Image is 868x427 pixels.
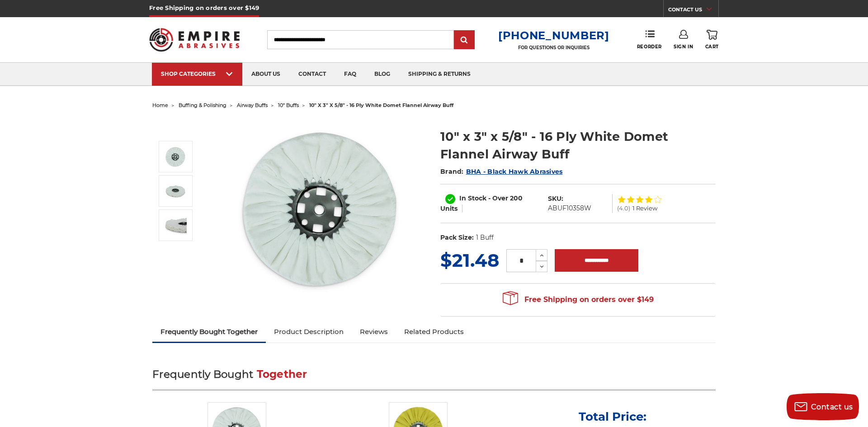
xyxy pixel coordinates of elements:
[637,30,662,49] a: Reorder
[164,145,187,168] img: 10 inch airway polishing wheel white domet flannel
[510,194,523,202] span: 200
[705,44,719,50] span: Cart
[637,44,662,50] span: Reorder
[152,322,266,342] a: Frequently Bought Together
[617,205,630,211] span: (4.0)
[459,194,486,202] span: In Stock
[289,63,335,86] a: contact
[242,63,289,86] a: about us
[266,322,352,342] a: Product Description
[466,167,563,176] a: BHA - Black Hawk Abrasives
[352,322,396,342] a: Reviews
[440,233,474,242] dt: Pack Size:
[498,29,609,42] a: [PHONE_NUMBER]
[668,5,718,17] a: CONTACT US
[237,102,268,108] a: airway buffs
[152,368,253,381] span: Frequently Bought
[152,102,168,108] a: home
[440,249,499,271] span: $21.48
[705,30,719,50] a: Cart
[488,194,508,202] span: - Over
[548,194,563,204] dt: SKU:
[455,31,473,49] input: Submit
[674,44,693,50] span: Sign In
[399,63,480,86] a: shipping & returns
[440,204,458,213] span: Units
[309,102,453,108] span: 10" x 3" x 5/8" - 16 ply white domet flannel airway buff
[440,167,464,176] span: Brand:
[164,214,187,237] img: 10" x 3" x 5/8" - 16 Ply White Domet Flannel Airway Buff
[548,204,591,213] dd: ABUF10358W
[161,70,233,77] div: SHOP CATEGORIES
[164,180,187,202] img: 10 inch white flannel airway buffing wheel
[365,63,399,86] a: blog
[476,233,494,242] dd: 1 Buff
[335,63,365,86] a: faq
[811,403,853,411] span: Contact us
[498,45,609,51] p: FOR QUESTIONS OR INQUIRIES
[787,393,859,420] button: Contact us
[396,322,472,342] a: Related Products
[230,118,411,299] img: 10 inch airway polishing wheel white domet flannel
[149,22,240,57] img: Empire Abrasives
[440,128,716,163] h1: 10" x 3" x 5/8" - 16 Ply White Domet Flannel Airway Buff
[632,205,657,211] span: 1 Review
[278,102,299,108] a: 10" buffs
[179,102,226,108] a: buffing & polishing
[257,368,307,381] span: Together
[503,291,654,309] span: Free Shipping on orders over $149
[579,409,646,424] p: Total Price:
